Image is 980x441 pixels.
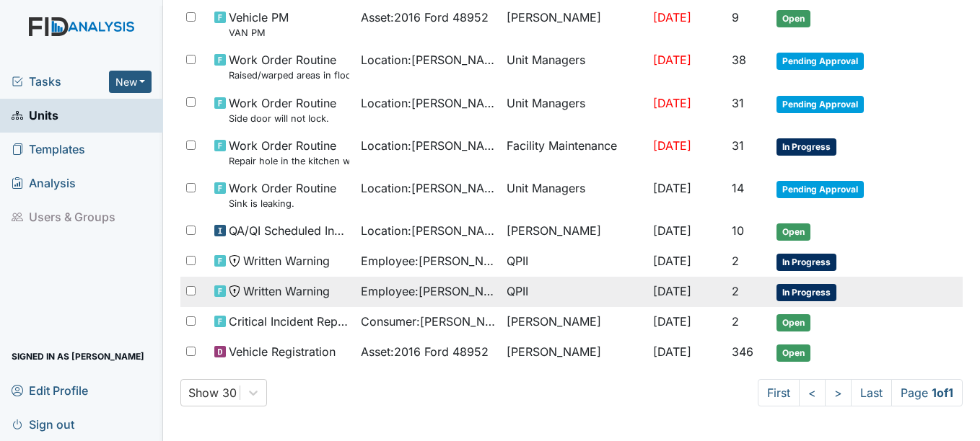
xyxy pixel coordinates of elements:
div: Show 30 [188,384,237,401]
span: Location : [PERSON_NAME]. ICF [361,94,495,112]
td: [PERSON_NAME] [501,3,647,45]
span: Vehicle Registration [229,343,336,360]
td: QPII [501,277,647,307]
span: [DATE] [653,344,691,359]
span: 346 [732,344,753,359]
span: [DATE] [653,10,691,24]
span: In Progress [776,284,836,301]
td: [PERSON_NAME] [501,307,647,337]
span: Templates [12,138,85,161]
button: New [109,71,152,93]
span: Vehicle PM VAN PM [229,9,289,40]
span: In Progress [776,138,836,156]
span: Pending Approval [776,96,864,113]
span: Critical Incident Report [229,313,349,330]
span: QA/QI Scheduled Inspection [229,222,349,239]
span: [DATE] [653,254,691,268]
span: 14 [732,181,744,195]
span: [DATE] [653,314,691,329]
span: Location : [PERSON_NAME]. ICF [361,222,495,239]
span: Edit Profile [12,379,88,401]
span: Pending Approval [776,181,864,198]
span: Open [776,344,810,362]
span: 9 [732,10,739,24]
span: Asset : 2016 Ford 48952 [361,9,489,26]
small: VAN PM [229,26,289,40]
span: Open [776,10,810,27]
span: 2 [732,254,739,268]
span: [DATE] [653,223,691,238]
td: [PERSON_NAME] [501,337,647,367]
span: Location : [PERSON_NAME]. ICF [361,179,495,197]
span: 38 [732,53,746,67]
small: Side door will not lock. [229,112,336,125]
span: Consumer : [PERSON_NAME] [361,313,495,330]
nav: task-pagination [758,379,963,406]
span: Work Order Routine Raised/warped areas in floor near staff office and table. [229,51,349,82]
a: Last [851,379,892,406]
span: Sign out [12,413,74,435]
span: 10 [732,223,744,238]
span: Location : [PERSON_NAME]. ICF [361,51,495,68]
a: > [825,379,852,406]
span: Open [776,314,810,331]
span: Pending Approval [776,53,864,70]
small: Raised/warped areas in floor near staff office and table. [229,68,349,82]
span: Work Order Routine Side door will not lock. [229,94,336,125]
small: Repair hole in the kitchen wall. [229,154,349,168]
span: 31 [732,96,744,110]
a: < [799,379,826,406]
td: Facility Maintenance [501,131,647,174]
span: Asset : 2016 Ford 48952 [361,343,489,360]
td: [PERSON_NAME] [501,216,647,246]
span: 2 [732,284,739,298]
strong: 1 of 1 [932,386,953,400]
span: Analysis [12,172,76,195]
span: Units [12,104,58,127]
span: [DATE] [653,181,691,195]
span: [DATE] [653,53,691,67]
span: In Progress [776,254,836,271]
td: Unit Managers [501,89,647,131]
span: Location : [PERSON_NAME]. ICF [361,137,495,154]
span: 2 [732,314,739,329]
span: Written Warning [243,282,330,300]
span: Open [776,223,810,241]
span: [DATE] [653,284,691,298]
td: Unit Managers [501,45,647,88]
span: [DATE] [653,96,691,110]
span: Written Warning [243,252,330,269]
span: Signed in as [PERSON_NAME] [12,345,144,367]
a: First [758,379,800,406]
span: Employee : [PERSON_NAME] [361,282,495,300]
span: Work Order Routine Repair hole in the kitchen wall. [229,137,349,168]
span: [DATE] [653,138,691,153]
span: Page [891,379,963,406]
a: Tasks [12,73,109,90]
td: Unit Managers [501,174,647,216]
td: QPII [501,246,647,277]
span: 31 [732,138,744,153]
span: Work Order Routine Sink is leaking. [229,179,336,210]
small: Sink is leaking. [229,197,336,210]
span: Employee : [PERSON_NAME] [361,252,495,269]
